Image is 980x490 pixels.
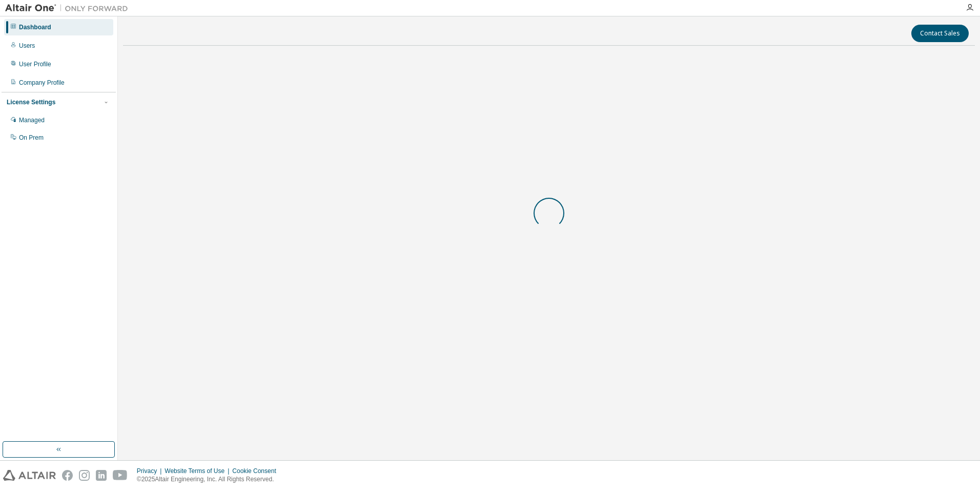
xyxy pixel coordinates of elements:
[137,467,165,475] div: Privacy
[19,116,45,124] div: Managed
[3,470,56,481] img: altair_logo.svg
[137,475,282,484] p: © 2025 Altair Engineering, Inc. All Rights Reserved.
[62,470,73,481] img: facebook.svg
[96,470,107,481] img: linkedin.svg
[232,467,282,475] div: Cookie Consent
[113,470,128,481] img: youtube.svg
[19,79,65,87] div: Company Profile
[165,467,232,475] div: Website Terms of Use
[19,60,51,68] div: User Profile
[79,470,90,481] img: instagram.svg
[5,3,133,13] img: Altair One
[19,23,51,31] div: Dashboard
[7,98,55,106] div: License Settings
[19,42,35,50] div: Users
[19,134,44,142] div: On Prem
[911,25,969,42] button: Contact Sales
